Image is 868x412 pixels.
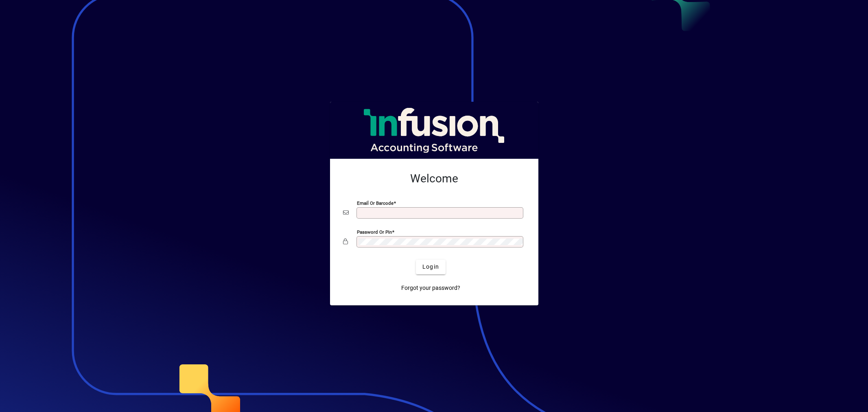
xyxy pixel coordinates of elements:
[357,229,392,234] mat-label: Password or Pin
[416,260,446,274] button: Login
[357,200,394,206] mat-label: Email or Barcode
[401,284,460,292] span: Forgot your password?
[422,263,439,271] span: Login
[398,281,464,296] a: Forgot your password?
[343,172,525,186] h2: Welcome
